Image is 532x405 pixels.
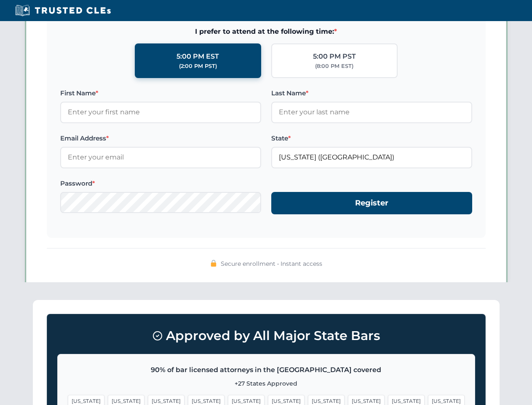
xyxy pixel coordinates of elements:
[271,102,472,123] input: Enter your last name
[313,51,356,62] div: 5:00 PM PST
[68,379,465,388] p: +27 States Approved
[221,259,322,268] span: Secure enrollment • Instant access
[68,364,465,375] p: 90% of bar licensed attorneys in the [GEOGRAPHIC_DATA] covered
[57,324,475,347] h3: Approved by All Major State Bars
[176,51,219,62] div: 5:00 PM EST
[179,62,217,70] div: (2:00 PM PST)
[271,88,472,98] label: Last Name
[13,4,113,17] img: Trusted CLEs
[315,62,353,70] div: (8:00 PM EST)
[60,88,261,98] label: First Name
[60,102,261,123] input: Enter your first name
[60,178,261,189] label: Password
[60,147,261,168] input: Enter your email
[210,260,217,267] img: 🔒
[271,147,472,168] input: Florida (FL)
[60,133,261,143] label: Email Address
[271,133,472,143] label: State
[60,26,472,37] span: I prefer to attend at the following time:
[271,192,472,214] button: Register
